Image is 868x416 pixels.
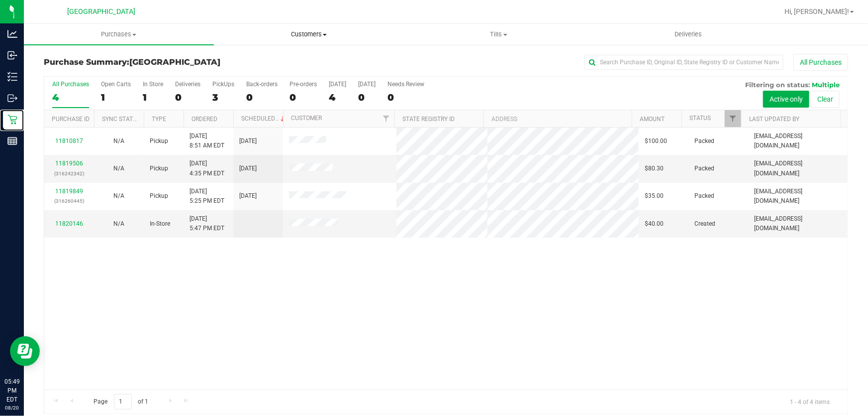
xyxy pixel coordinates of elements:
[113,191,124,201] button: N/A
[113,165,124,172] span: Not Applicable
[214,24,404,45] a: Customers
[246,81,278,88] div: Back-orders
[689,115,711,122] a: Status
[404,24,594,45] a: Tills
[24,24,214,45] a: Purchases
[55,160,83,167] a: 11819506
[358,81,376,88] div: [DATE]
[378,110,394,127] a: Filter
[793,54,848,71] button: All Purchases
[24,30,214,39] span: Purchases
[329,81,346,88] div: [DATE]
[190,132,224,150] span: [DATE] 8:51 AM EDT
[358,92,376,103] div: 0
[150,137,168,146] span: Pickup
[68,7,136,16] span: [GEOGRAPHIC_DATA]
[404,30,593,39] span: Tills
[143,92,163,103] div: 1
[402,116,455,123] a: State Registry ID
[782,394,838,409] span: 1 - 4 of 4 items
[175,92,200,103] div: 0
[645,219,664,229] span: $40.00
[50,196,88,206] p: (316260445)
[241,115,287,122] a: Scheduled
[55,188,83,195] a: 11819849
[113,192,124,199] span: Not Applicable
[192,116,217,123] a: Ordered
[52,92,89,103] div: 4
[150,191,168,201] span: Pickup
[763,91,809,108] button: Active only
[754,159,842,178] span: [EMAIL_ADDRESS][DOMAIN_NAME]
[645,137,667,146] span: $100.00
[52,116,90,123] a: Purchase ID
[50,169,88,178] p: (316242342)
[102,116,140,123] a: Sync Status
[190,159,224,178] span: [DATE] 4:35 PM EDT
[7,29,17,39] inline-svg: Analytics
[754,214,842,233] span: [EMAIL_ADDRESS][DOMAIN_NAME]
[55,220,83,227] a: 11820146
[113,219,124,229] button: N/A
[101,92,131,103] div: 1
[44,58,312,67] h3: Purchase Summary:
[129,57,220,67] span: [GEOGRAPHIC_DATA]
[113,220,124,227] span: Not Applicable
[694,219,715,229] span: Created
[4,404,19,412] p: 08/20
[645,191,664,201] span: $35.00
[114,394,132,410] input: 1
[150,164,168,173] span: Pickup
[246,92,278,103] div: 0
[212,92,234,103] div: 3
[113,164,124,173] button: N/A
[483,110,632,128] th: Address
[754,132,842,150] span: [EMAIL_ADDRESS][DOMAIN_NAME]
[113,137,124,146] button: N/A
[329,92,346,103] div: 4
[289,81,317,88] div: Pre-orders
[212,81,234,88] div: PickUps
[175,81,200,88] div: Deliveries
[10,336,40,366] iframe: Resource center
[7,136,17,146] inline-svg: Reports
[7,72,17,82] inline-svg: Inventory
[152,116,166,123] a: Type
[784,7,849,15] span: Hi, [PERSON_NAME]!
[7,93,17,103] inline-svg: Outbound
[239,191,257,201] span: [DATE]
[584,55,783,70] input: Search Purchase ID, Original ID, State Registry ID or Customer Name...
[754,187,842,206] span: [EMAIL_ADDRESS][DOMAIN_NAME]
[7,50,17,60] inline-svg: Inbound
[214,30,403,39] span: Customers
[55,138,83,144] a: 11810817
[150,219,170,229] span: In-Store
[387,81,424,88] div: Needs Review
[640,116,665,123] a: Amount
[52,81,89,88] div: All Purchases
[113,138,124,144] span: Not Applicable
[593,24,783,45] a: Deliveries
[812,81,840,89] span: Multiple
[101,81,131,88] div: Open Carts
[694,164,714,173] span: Packed
[749,116,799,123] a: Last Updated By
[190,214,224,233] span: [DATE] 5:47 PM EDT
[4,377,19,404] p: 05:49 PM EDT
[239,137,257,146] span: [DATE]
[85,394,157,410] span: Page of 1
[645,164,664,173] span: $80.30
[811,91,840,108] button: Clear
[725,110,741,127] a: Filter
[387,92,424,103] div: 0
[143,81,163,88] div: In Store
[745,81,810,89] span: Filtering on status:
[7,115,17,125] inline-svg: Retail
[289,92,317,103] div: 0
[190,187,224,206] span: [DATE] 5:25 PM EDT
[694,137,714,146] span: Packed
[239,164,257,173] span: [DATE]
[694,191,714,201] span: Packed
[291,115,322,122] a: Customer
[662,30,716,39] span: Deliveries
